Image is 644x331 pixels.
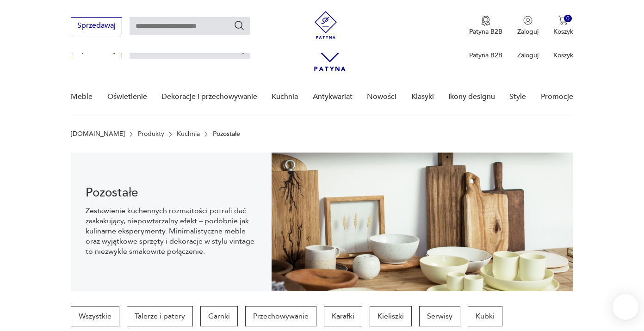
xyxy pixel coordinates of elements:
img: Kuchnia Pozostałe [272,153,573,291]
a: Sprzedawaj [71,47,122,54]
a: Wszystkie [71,306,119,326]
p: Zestawienie kuchennych rozmaitości potrafi dać zaskakujący, niepowtarzalny efekt – podobnie jak k... [86,206,257,257]
a: Sprzedawaj [71,23,122,30]
p: Patyna B2B [469,51,502,60]
a: Przechowywanie [245,306,316,326]
a: Serwisy [419,306,460,326]
img: Patyna - sklep z meblami i dekoracjami vintage [312,11,340,39]
p: Koszyk [553,27,573,36]
img: Ikona koszyka [558,16,568,25]
a: Kuchnia [272,79,298,115]
button: 0Koszyk [553,16,573,36]
a: Ikona medaluPatyna B2B [469,16,502,36]
a: Promocje [541,79,573,115]
a: Kieliszki [370,306,412,326]
img: Ikonka użytkownika [523,16,533,25]
button: Patyna B2B [469,16,502,36]
h1: Pozostałe [86,187,257,198]
p: Zaloguj [517,51,539,60]
a: Garnki [200,306,238,326]
a: [DOMAIN_NAME] [71,130,125,138]
button: Sprzedawaj [71,17,122,34]
a: Produkty [138,130,164,138]
p: Patyna B2B [469,27,502,36]
a: Dekoracje i przechowywanie [161,79,257,115]
iframe: Smartsupp widget button [613,294,638,320]
a: Meble [71,79,93,115]
a: Kubki [468,306,502,326]
p: Pozostałe [213,130,240,138]
a: Talerze i patery [127,306,193,326]
a: Nowości [367,79,396,115]
a: Kuchnia [177,130,200,138]
a: Oświetlenie [107,79,147,115]
div: 0 [564,15,572,23]
a: Antykwariat [313,79,353,115]
p: Zaloguj [517,27,539,36]
p: Koszyk [553,51,573,60]
a: Style [509,79,526,115]
a: Karafki [324,306,362,326]
button: Zaloguj [517,16,539,36]
a: Klasyki [411,79,434,115]
a: Ikony designu [448,79,495,115]
button: Szukaj [234,20,245,31]
img: Ikona medalu [481,16,490,26]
